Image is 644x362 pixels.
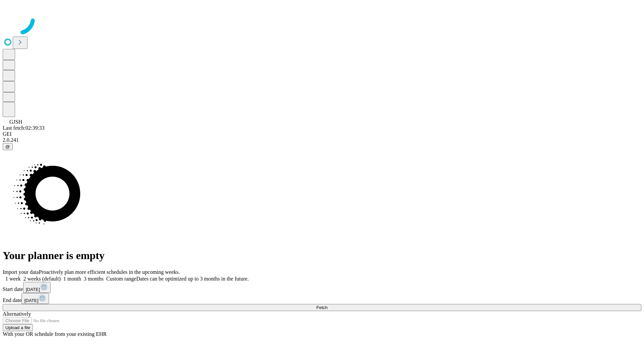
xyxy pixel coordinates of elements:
[23,276,61,282] span: 2 weeks (default)
[3,324,33,331] button: Upload a file
[3,137,641,143] div: 2.0.241
[63,276,81,282] span: 1 month
[3,269,39,275] span: Import your data
[5,276,21,282] span: 1 week
[106,276,136,282] span: Custom range
[3,282,641,293] div: Start date
[3,125,45,131] span: Last fetch: 02:39:33
[3,331,107,337] span: With your OR schedule from your existing EHR
[3,304,641,311] button: Fetch
[9,119,22,125] span: GJSH
[3,311,31,317] span: Alternatively
[84,276,104,282] span: 3 months
[316,305,327,310] span: Fetch
[5,144,10,149] span: @
[3,131,641,137] div: GEI
[23,282,51,293] button: [DATE]
[3,249,641,262] h1: Your planner is empty
[3,293,641,304] div: End date
[3,143,13,150] button: @
[136,276,249,282] span: Dates can be optimized up to 3 months in the future.
[24,298,38,303] span: [DATE]
[39,269,180,275] span: Proactively plan more efficient schedules in the upcoming weeks.
[21,293,49,304] button: [DATE]
[26,287,40,292] span: [DATE]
